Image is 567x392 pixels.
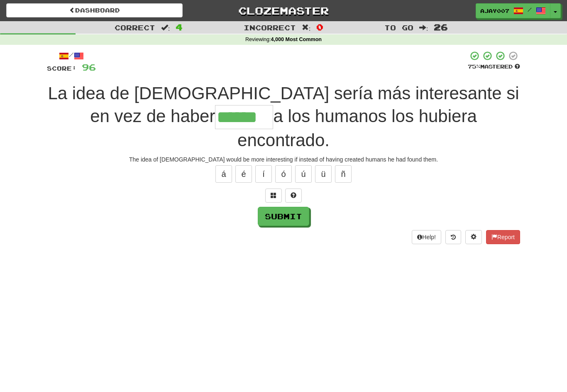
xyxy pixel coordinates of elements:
[82,62,96,72] span: 96
[419,24,428,31] span: :
[47,155,520,164] div: The idea of [DEMOGRAPHIC_DATA] would be more interesting if instead of having created humans he h...
[295,165,312,183] button: ú
[476,3,550,18] a: ajay007 /
[302,24,311,31] span: :
[434,22,448,32] span: 26
[195,3,371,18] a: Clozemaster
[237,106,477,150] span: a los humanos los hubiera encontrado.
[480,7,509,15] span: ajay007
[275,165,292,183] button: ó
[315,165,332,183] button: ü
[316,22,323,32] span: 0
[48,83,519,126] span: La idea de [DEMOGRAPHIC_DATA] sería más interesante si en vez de haber
[235,165,252,183] button: é
[384,23,413,32] span: To go
[6,3,183,17] a: Dashboard
[468,63,520,71] div: Mastered
[47,51,96,61] div: /
[255,165,272,183] button: í
[161,24,170,31] span: :
[486,230,520,244] button: Report
[445,230,461,244] button: Round history (alt+y)
[265,189,282,203] button: Switch sentence to multiple choice alt+p
[47,65,77,72] span: Score:
[215,165,232,183] button: á
[271,37,322,42] strong: 4,000 Most Common
[335,165,352,183] button: ñ
[176,22,183,32] span: 4
[258,207,309,226] button: Submit
[468,63,480,70] span: 75 %
[115,23,155,32] span: Correct
[412,230,441,244] button: Help!
[528,7,532,12] span: /
[244,23,296,32] span: Incorrect
[285,189,302,203] button: Single letter hint - you only get 1 per sentence and score half the points! alt+h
